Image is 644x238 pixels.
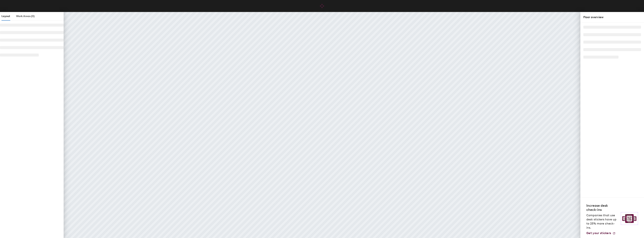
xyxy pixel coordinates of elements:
div: Floor overview [583,15,641,19]
span: Get your stickers [586,231,611,235]
a: Get your stickers [586,231,616,235]
span: Work Areas (0) [16,15,35,18]
h4: Increase desk check-ins [586,204,619,212]
img: Sticker logo [621,212,638,225]
span: Layout [1,15,10,18]
p: Companies that use desk stickers have up to 25% more check-ins. [586,213,619,230]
